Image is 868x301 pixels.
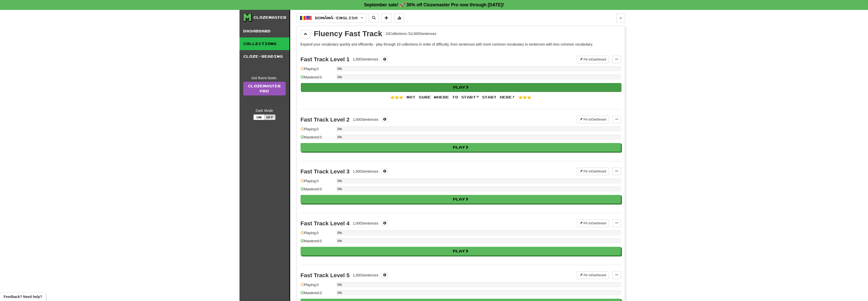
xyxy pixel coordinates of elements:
div: Mastered: 0 [301,75,334,83]
a: ClozemasterPro [243,82,286,95]
div: Clozemaster [253,15,286,20]
button: On [253,114,265,120]
div: Fast Track Level 4 [301,220,350,227]
a: Dashboard [239,25,289,37]
div: Playing: 0 [301,66,334,75]
div: 1,000 Sentences [353,117,378,122]
div: Mastered: 0 [301,135,334,143]
button: More stats [394,13,404,23]
a: Collections [239,37,289,50]
button: Play [301,195,621,204]
div: 1,000 Sentences [353,221,378,226]
div: 1,000 Sentences [353,273,378,278]
button: Pin toDashboard [577,56,609,63]
div: 1,000 Sentences [353,169,378,174]
button: Pin toDashboard [577,116,609,123]
div: Mastered: 0 [301,290,334,299]
button: Pin toDashboard [577,168,609,175]
div: 1,000 Sentences [353,57,378,62]
div: Fast Track Level 3 [301,168,350,175]
div: Get fluent faster. [243,75,286,81]
span: Română / English [315,16,358,20]
span: Open feedback widget [4,294,42,299]
button: Add sentence to collection [381,13,392,23]
div: Playing: 0 [301,230,334,239]
div: 👉👉👉 Not sure where to start? Start here! 👈👈👈 [301,95,621,100]
button: Play [301,247,621,255]
strong: September sale! 🚀 30% off Clozemaster Pro now through [DATE]! [364,2,504,7]
div: 10 Collections / 10,000 Sentences [385,31,436,36]
div: Fast Track Level 1 [301,56,350,63]
a: Cloze-Reading [239,50,289,63]
div: Playing: 0 [301,282,334,291]
div: Fluency Fast Track [314,30,382,37]
button: Search sentences [369,13,379,23]
button: Play [301,143,621,152]
button: Pin toDashboard [577,219,609,227]
div: Mastered: 0 [301,238,334,247]
div: Playing: 0 [301,127,334,135]
div: Playing: 0 [301,178,334,187]
button: Română/English [297,13,366,23]
div: Fast Track Level 2 [301,116,350,123]
button: Play [301,83,621,92]
button: Pin toDashboard [577,271,609,279]
div: Mastered: 0 [301,187,334,195]
p: Expand your vocabulary quickly and efficiently - play through 10 collections in order of difficul... [301,42,621,47]
div: Fast Track Level 5 [301,272,350,278]
div: Dark Mode [243,108,286,113]
button: Off [264,114,275,120]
